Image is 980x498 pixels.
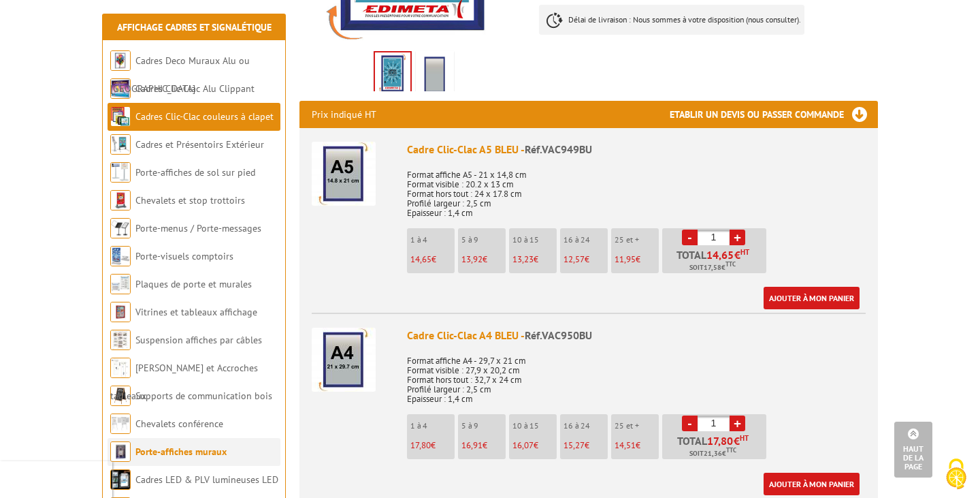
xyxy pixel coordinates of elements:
span: 21,36 [704,448,722,459]
p: € [563,255,608,264]
p: Format affiche A5 - 21 x 14,8 cm Format visible : 20.2 x 13 cm Format hors tout : 24 x 17.8 cm Pr... [407,161,866,218]
img: Cadre Clic-Clac A4 BLEU [312,328,376,392]
span: 16,91 [461,439,483,451]
img: Cadres LED & PLV lumineuses LED [110,469,131,490]
span: 12,57 [563,253,585,265]
p: € [410,441,455,450]
span: € [734,249,740,260]
img: Cadres et Présentoirs Extérieur [110,134,131,155]
img: vac949bu.jpg [375,52,410,95]
a: + [730,416,745,431]
p: 1 à 4 [410,421,455,431]
p: 16 à 24 [563,235,608,245]
span: Soit € [689,262,736,273]
div: Cadre Clic-Clac A5 BLEU - [407,142,866,157]
img: Suspension affiches par câbles [110,330,131,350]
span: 17,80 [410,439,431,451]
sup: TTC [725,260,736,268]
span: Réf.VAC949BU [525,142,592,156]
span: € [734,435,740,446]
p: Format affiche A4 - 29,7 x 21 cm Format visible : 27,9 x 20,2 cm Format hors tout : 32,7 x 24 cm ... [407,347,866,404]
img: Porte-affiches de sol sur pied [110,162,131,183]
a: Suspension affiches par câbles [135,334,262,346]
img: Cadres Clic-Clac couleurs à clapet [110,106,131,127]
a: Porte-visuels comptoirs [135,250,233,262]
p: € [461,255,506,264]
span: 16,07 [512,439,534,451]
img: Cookies (fenêtre modale) [939,457,973,491]
span: 13,23 [512,253,534,265]
p: 5 à 9 [461,235,506,245]
span: 17,58 [704,262,721,273]
p: 16 à 24 [563,421,608,431]
p: € [410,255,455,264]
img: Cadres Deco Muraux Alu ou Bois [110,50,131,71]
span: 15,27 [563,439,585,451]
sup: HT [740,247,749,257]
sup: TTC [726,446,736,454]
p: Délai de livraison : Nous sommes à votre disposition (nous consulter). [539,5,804,35]
a: Affichage Cadres et Signalétique [117,21,272,33]
img: Porte-menus / Porte-messages [110,218,131,238]
img: Porte-affiches muraux [110,441,131,462]
p: 25 et + [615,235,659,245]
a: Porte-affiches muraux [135,446,227,458]
p: € [615,441,659,450]
img: Chevalets et stop trottoirs [110,190,131,211]
a: Cadres et Présentoirs Extérieur [135,138,264,151]
a: Supports de communication bois [135,390,272,402]
button: Cookies (fenêtre modale) [932,452,980,498]
span: 17,80 [707,435,734,446]
img: Cadre Clic-Clac A5 BLEU [312,142,376,206]
a: [PERSON_NAME] et Accroches tableaux [110,362,258,402]
a: Porte-affiches de sol sur pied [135,166,255,178]
p: 10 à 15 [512,235,557,245]
span: 14,51 [615,439,636,451]
span: 14,65 [706,249,734,260]
span: Soit € [689,448,736,459]
span: Réf.VAC950BU [525,328,592,342]
a: Haut de la page [894,422,932,478]
img: Plaques de porte et murales [110,274,131,294]
p: 5 à 9 [461,421,506,431]
span: 14,65 [410,253,431,265]
a: - [682,230,698,245]
h3: Etablir un devis ou passer commande [670,101,878,128]
p: € [563,441,608,450]
a: Chevalets et stop trottoirs [135,194,245,206]
img: cadre_bleu_vide.jpg [419,54,451,96]
a: Ajouter à mon panier [764,287,860,309]
p: Total [666,249,766,273]
p: Prix indiqué HT [312,101,376,128]
p: € [615,255,659,264]
p: Total [666,435,766,459]
p: € [461,441,506,450]
div: Cadre Clic-Clac A4 BLEU - [407,328,866,343]
a: Porte-menus / Porte-messages [135,222,261,234]
a: Cadres Deco Muraux Alu ou [GEOGRAPHIC_DATA] [110,55,250,95]
span: 11,95 [615,253,636,265]
p: € [512,441,557,450]
a: Vitrines et tableaux affichage [135,306,257,318]
img: Vitrines et tableaux affichage [110,302,131,322]
img: Porte-visuels comptoirs [110,246,131,266]
a: Cadres Clic-Clac Alu Clippant [135,82,255,95]
a: Chevalets conférence [135,418,223,430]
p: € [512,255,557,264]
sup: HT [740,433,749,443]
a: - [682,416,698,431]
p: 10 à 15 [512,421,557,431]
p: 1 à 4 [410,235,455,245]
p: 25 et + [615,421,659,431]
a: Ajouter à mon panier [764,473,860,495]
a: + [730,230,745,245]
a: Cadres Clic-Clac couleurs à clapet [135,110,274,123]
img: Cimaises et Accroches tableaux [110,358,131,378]
img: Chevalets conférence [110,414,131,434]
span: 13,92 [461,253,483,265]
a: Plaques de porte et murales [135,278,252,290]
a: Cadres LED & PLV lumineuses LED [135,473,278,486]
